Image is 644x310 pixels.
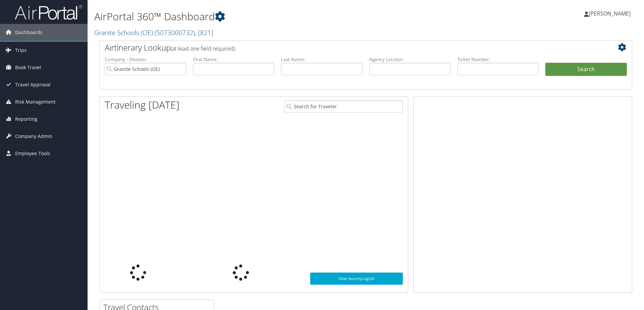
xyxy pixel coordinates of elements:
[15,111,37,128] span: Reporting
[545,63,627,76] button: Search
[105,56,186,63] label: Company - Division:
[584,3,637,24] a: [PERSON_NAME]
[15,145,50,162] span: Employee Tools
[15,76,51,93] span: Travel Approval
[171,45,235,52] span: (at least one field required)
[15,24,42,41] span: Dashboards
[15,4,82,20] img: airportal-logo.png
[369,56,451,63] label: Agency Locator:
[310,273,403,285] a: View SecurityLogic®
[105,42,582,53] h2: Airtinerary Lookup
[15,59,41,76] span: Book Travel
[193,56,275,63] label: First Name:
[94,28,213,37] a: Granite Schools (OE)
[457,56,539,63] label: Ticket Number:
[195,28,213,37] span: , [ 821 ]
[155,28,195,37] span: ( 5073000732 )
[15,93,56,110] span: Risk Management
[285,100,403,113] input: Search for Traveler
[589,10,631,17] span: [PERSON_NAME]
[105,98,180,112] h1: Traveling [DATE]
[15,128,53,145] span: Company Admin
[15,42,27,59] span: Trips
[94,9,456,24] h1: AirPortal 360™ Dashboard
[281,56,362,63] label: Last Name:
